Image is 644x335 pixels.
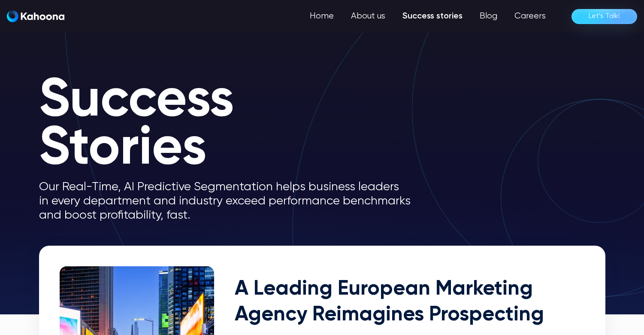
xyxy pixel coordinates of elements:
a: Let’s Talk! [571,9,637,24]
a: Success stories [394,8,471,25]
a: Blog [471,8,506,25]
a: home [7,10,64,23]
h2: A Leading European Marketing Agency Reimagines Prospecting [235,277,585,328]
a: Home [301,8,342,25]
p: Our Real-Time, AI Predictive Segmentation helps business leaders in every department and industry... [39,180,425,222]
a: About us [342,8,394,25]
img: Kahoona logo white [7,10,64,22]
a: Careers [506,8,554,25]
div: Let’s Talk! [589,9,620,23]
h1: Success Stories [39,77,425,173]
